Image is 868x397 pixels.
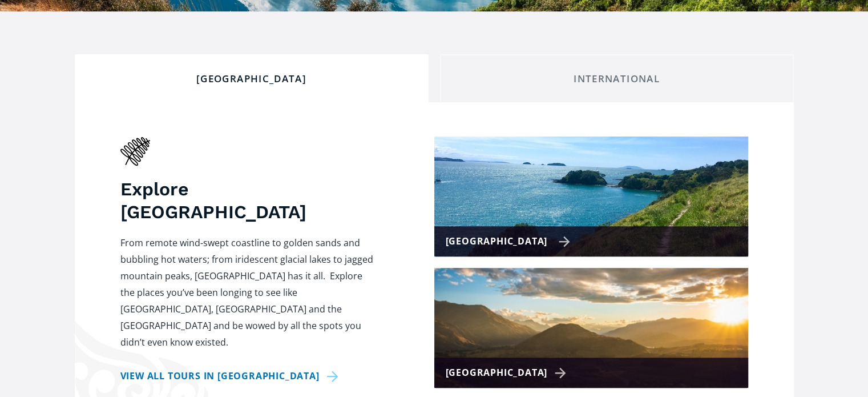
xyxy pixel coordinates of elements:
[120,368,342,384] a: View all tours in [GEOGRAPHIC_DATA]
[434,137,748,256] a: [GEOGRAPHIC_DATA]
[84,73,419,85] div: [GEOGRAPHIC_DATA]
[446,233,571,250] div: [GEOGRAPHIC_DATA]
[446,364,571,381] div: [GEOGRAPHIC_DATA]
[120,235,377,351] p: From remote wind-swept coastline to golden sands and bubbling hot waters; from iridescent glacial...
[120,178,377,223] h3: Explore [GEOGRAPHIC_DATA]
[434,268,748,388] a: [GEOGRAPHIC_DATA]
[450,73,784,85] div: International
